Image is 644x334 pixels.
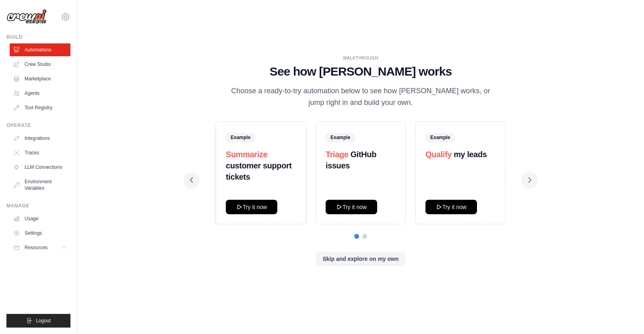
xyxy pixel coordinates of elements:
strong: customer support tickets [226,161,292,181]
span: Summarize [226,150,267,159]
button: Try it now [226,200,277,214]
a: Traces [10,146,70,159]
button: Logout [6,314,70,328]
button: Skip and explore on my own [316,252,405,266]
button: Try it now [425,200,477,214]
div: WALKTHROUGH [190,55,531,61]
span: Triage [326,150,349,159]
span: Example [326,133,355,142]
strong: my leads [454,150,487,159]
a: Integrations [10,132,70,145]
span: Qualify [425,150,452,159]
span: Example [226,133,255,142]
a: Environment Variables [10,175,70,195]
a: Tool Registry [10,101,70,114]
a: Marketplace [10,72,70,85]
div: Manage [6,203,70,209]
h1: See how [PERSON_NAME] works [190,64,531,79]
span: Logout [36,318,51,324]
a: Agents [10,87,70,100]
a: Crew Studio [10,58,70,71]
a: LLM Connections [10,161,70,174]
a: Settings [10,227,70,240]
button: Try it now [326,200,377,214]
span: Resources [25,244,47,251]
button: Resources [10,241,70,254]
strong: GitHub issues [326,150,376,170]
div: Build [6,34,70,40]
img: Logo [6,9,47,25]
div: Operate [6,122,70,129]
a: Automations [10,43,70,56]
p: Choose a ready-to-try automation below to see how [PERSON_NAME] works, or jump right in and build... [225,85,496,109]
a: Usage [10,212,70,225]
span: Example [425,133,455,142]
